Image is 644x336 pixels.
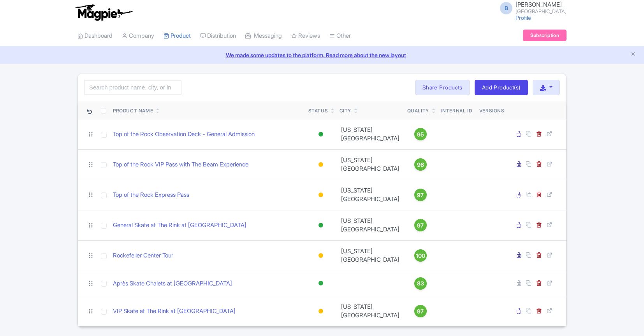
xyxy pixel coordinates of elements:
a: General Skate at The Rink at [GEOGRAPHIC_DATA] [113,221,246,230]
td: [US_STATE][GEOGRAPHIC_DATA] [336,210,404,240]
a: Company [122,25,154,47]
a: Product [164,25,191,47]
div: Building [317,306,325,317]
td: [US_STATE][GEOGRAPHIC_DATA] [336,180,404,210]
span: 97 [417,191,424,199]
a: VIP Skate at The Rink at [GEOGRAPHIC_DATA] [113,307,236,316]
span: 97 [417,221,424,230]
a: Top of the Rock Express Pass [113,191,189,199]
a: Messaging [245,25,282,47]
td: [US_STATE][GEOGRAPHIC_DATA] [336,240,404,271]
div: Active [317,220,325,231]
input: Search product name, city, or interal id [84,80,181,95]
a: 97 [407,305,434,317]
div: Building [317,189,325,201]
div: Quality [407,107,429,114]
a: 95 [407,128,434,140]
div: Active [317,129,325,140]
a: 100 [407,249,434,262]
span: 96 [417,161,424,169]
a: 97 [407,189,434,201]
div: Building [317,159,325,170]
a: B [PERSON_NAME] [GEOGRAPHIC_DATA] [495,2,567,14]
span: [PERSON_NAME] [516,1,562,8]
span: 83 [417,279,424,288]
td: [US_STATE][GEOGRAPHIC_DATA] [336,149,404,180]
div: Building [317,250,325,261]
a: 97 [407,219,434,231]
a: Add Product(s) [475,80,528,95]
button: Close announcement [630,50,636,59]
a: Rockefeller Center Tour [113,251,173,260]
div: Active [317,278,325,289]
a: Subscription [523,30,567,41]
small: [GEOGRAPHIC_DATA] [516,9,567,14]
a: Profile [516,14,531,21]
span: 97 [417,307,424,316]
a: Distribution [200,25,236,47]
a: Dashboard [77,25,113,47]
img: logo-ab69f6fb50320c5b225c76a69d11143b.png [74,4,134,21]
a: Top of the Rock Observation Deck - General Admission [113,130,255,139]
a: 96 [407,158,434,171]
div: Status [308,107,328,114]
a: Share Products [415,80,470,95]
a: Reviews [291,25,320,47]
a: Top of the Rock VIP Pass with The Beam Experience [113,160,248,169]
div: Product Name [113,107,153,114]
th: Versions [476,101,508,119]
span: 95 [417,130,424,139]
a: 83 [407,277,434,290]
a: Après Skate Chalets at [GEOGRAPHIC_DATA] [113,279,232,288]
a: Other [329,25,351,47]
td: [US_STATE][GEOGRAPHIC_DATA] [336,119,404,149]
td: [US_STATE][GEOGRAPHIC_DATA] [336,296,404,326]
span: 100 [416,252,425,260]
th: Internal ID [437,101,476,119]
a: We made some updates to the platform. Read more about the new layout [5,51,639,59]
div: City [340,107,351,114]
span: B [500,2,512,14]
